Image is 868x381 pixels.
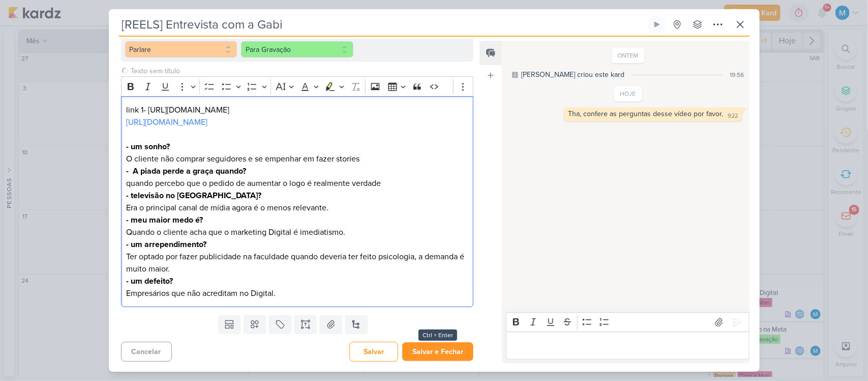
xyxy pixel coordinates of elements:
[121,96,474,308] div: Editor editing area: main
[125,41,237,58] button: Parlare
[126,239,206,250] strong: - um arrependimento?
[126,190,261,201] strong: - televisão no [GEOGRAPHIC_DATA]?
[730,70,744,79] div: 19:56
[126,141,468,165] p: O cliente não comprar seguidores e se empenhar em fazer stories
[126,276,173,286] strong: - um defeito?
[126,165,468,189] p: quando percebo que o pedido de aumentar o logo é realmente verdade
[418,330,457,341] div: Ctrl + Enter
[521,69,624,80] div: [PERSON_NAME] criou este kard
[126,215,203,225] strong: - meu maior medo é?
[653,20,661,29] div: Ligar relógio
[568,110,724,118] div: Tha, confere as perguntas desse vídeo por favor.
[121,342,172,362] button: Cancelar
[126,104,468,128] p: link 1- [URL][DOMAIN_NAME]
[126,166,246,176] strong: - A piada perde a graça quando?
[126,226,468,275] p: Quando o cliente acha que o marketing Digital é imediatismo. Ter optado por fazer publicidade na ...
[121,76,474,96] div: Editor toolbar
[402,342,473,361] button: Salvar e Fechar
[241,41,353,58] button: Para Gravação
[126,117,207,127] a: [URL][DOMAIN_NAME]
[129,66,474,76] input: Texto sem título
[126,142,170,152] strong: - um sonho?
[506,332,749,360] div: Editor editing area: main
[126,287,468,300] p: Empresários que não acreditam no Digital.
[506,312,749,332] div: Editor toolbar
[349,342,398,362] button: Salvar
[119,15,646,34] input: Kard Sem Título
[728,112,738,120] div: 9:22
[126,189,468,214] p: Era o principal canal de mídia agora é o menos relevante.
